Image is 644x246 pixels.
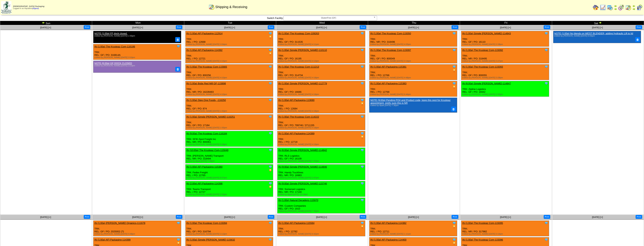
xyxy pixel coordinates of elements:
[186,165,223,168] a: IN (1:00p) AFI Packaging-115380
[277,64,365,80] div: TRK: REL: GF / PO: 314734
[285,16,372,20] span: GlutenFree (GF)
[94,233,181,235] div: Edited by [PERSON_NAME] [DATE] 5:48pm
[278,82,327,85] a: IN (1:00a) Simple [PERSON_NAME]-112779
[186,93,273,96] div: Edited by [PERSON_NAME] [DATE] 4:10pm
[132,216,143,218] a: [DATE] [+]
[268,31,272,35] img: Tooltip
[186,233,273,235] div: Edited by [PERSON_NAME] [DATE] 3:13pm
[452,85,456,89] img: PO
[268,52,272,56] img: PO
[544,25,550,29] button: Print
[600,4,606,10] img: line_graph.gif
[592,26,603,29] a: [DATE] [+]
[277,198,365,213] div: TRK: Custom Companies REL: GF / PO: 1910
[186,149,229,152] a: IN (10:00a) The Krusteaz Com-115049
[360,65,364,69] img: Tooltip
[185,131,273,147] div: TRK: SFIK-Spot Freight Inc REL: NR / PO: 800061
[40,216,51,218] a: [DATE] [+]
[452,25,458,29] button: Print
[93,44,181,60] div: TRK: REL: GF / PO: 316814A
[278,43,365,46] div: Edited by [PERSON_NAME] [DATE] 4:11pm
[94,32,127,35] a: NOTE (1:00a) FF dock closed.
[277,181,365,197] div: TRK: Somerset Logistics REL: NR / PO: 17140
[500,26,511,29] span: [DATE] [+]
[462,49,503,52] a: IN (1:00a) The Krusteaz Com-115092
[278,177,365,179] div: Edited by [PERSON_NAME] [DATE] 2:47pm
[277,164,365,180] div: TRK: Handy Trucklines REL: NR / PO: 16983
[554,35,637,37] div: Edited by [PERSON_NAME] [DATE] 9:05pm
[278,143,365,146] div: Edited by [PERSON_NAME] [DATE] 4:19pm
[360,132,364,135] img: Tooltip
[278,182,327,185] a: IN (9:00a) Simple [PERSON_NAME]-115746
[462,233,549,235] div: Edited by [PERSON_NAME] [DATE] 3:14pm
[209,4,215,10] img: calendarinout.gif
[636,25,642,29] button: Print
[268,169,272,172] img: PO
[277,98,365,113] div: TRK: REL: / PO: 12684
[94,45,135,48] a: IN (1:00a) The Krusteaz Com-116186
[452,242,456,245] img: PO
[408,26,419,29] span: [DATE] [+]
[176,25,182,29] button: Print
[360,82,364,85] img: Tooltip
[277,148,365,163] div: TRK: RLS Logistics REL: GF / PO: 16109
[316,26,327,29] span: [DATE] [+]
[360,215,366,219] button: Print
[452,65,456,69] img: Tooltip
[132,26,143,29] a: [DATE] [+]
[316,216,327,218] a: [DATE] [+]
[278,160,365,162] div: Edited by [PERSON_NAME] [DATE] 7:37pm
[278,233,365,235] div: Edited by [PERSON_NAME] [DATE] 6:42pm
[276,21,368,25] td: Wed
[360,48,364,52] img: Tooltip
[461,48,549,63] div: TRK: REL: NR / PO: 318495
[186,222,227,224] a: IN (1:00a) The Krusteaz Com-115094
[368,21,460,25] td: Thu
[186,132,227,135] a: IN (9:00a) The Krusteaz Com-116184
[268,182,272,185] img: Tooltip
[461,221,549,236] div: TRK: REL: NR / PO: 317982
[360,115,364,119] img: Tooltip
[268,215,274,219] button: Print
[185,164,273,180] div: TRK: Fedex Freight REL: / PO: 12765
[40,26,51,29] a: [DATE] [+]
[94,35,177,37] div: Edited by [PERSON_NAME] [DATE] 1:55pm
[175,37,180,42] button: Delete Note
[592,216,603,218] a: [DATE] [+]
[268,98,272,102] img: Tooltip
[177,238,180,242] img: Tooltip
[186,143,273,146] div: Edited by [PERSON_NAME] [DATE] 5:28pm
[278,149,327,152] a: IN (8:00a) Simple [PERSON_NAME]-114842
[369,81,457,97] div: TRK: REL: / PO: 12768
[360,25,366,29] button: Print
[360,31,364,35] img: Tooltip
[84,25,90,29] button: Print
[184,21,276,25] td: Tue
[186,127,273,129] div: Edited by [PERSON_NAME] [DATE] 1:55pm
[268,115,272,119] img: Tooltip
[360,182,364,185] img: Tooltip
[614,7,617,10] img: arrowright.gif
[462,93,549,96] div: Edited by [PERSON_NAME] [DATE] 2:55pm
[462,82,511,85] a: IN (8:00a) Simple [PERSON_NAME]-114847
[554,32,633,35] a: NOTE (1:00a) No blends on WEST BLENDER, adding hydraulic Lift to lid
[32,7,39,10] a: (logout)
[185,31,273,47] div: TRK: REL: / PO: 12668
[42,21,45,24] img: arrowleft.gif
[360,221,364,225] img: Tooltip
[13,5,44,7] span: [DEMOGRAPHIC_DATA] Packaging
[185,114,273,130] div: TRK: REL: GF / PO: 17184
[370,93,457,96] div: Edited by [PERSON_NAME] [DATE] 6:44pm
[277,221,365,236] div: TRK: REL: / PO: 12782
[370,99,451,104] a: NOTE (9:00a) Pending PO# and Product code, keep this spot for Krusteaz appointment, pretty sure t...
[370,32,411,35] a: IN (1:00a) The Krusteaz Com-115050
[462,32,511,35] a: IN (1:00a) Simple [PERSON_NAME]-114843
[632,4,635,7] img: arrowleft.gif
[186,177,273,179] div: Edited by [PERSON_NAME] [DATE] 8:37pm
[93,221,181,236] div: TRK: REL: GF / PO: 2025002 (?)
[370,82,406,85] a: IN (1:00a) AFI Packaging-115383
[452,238,456,242] img: Tooltip
[614,4,617,7] img: arrowleft.gif
[452,69,456,72] img: PO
